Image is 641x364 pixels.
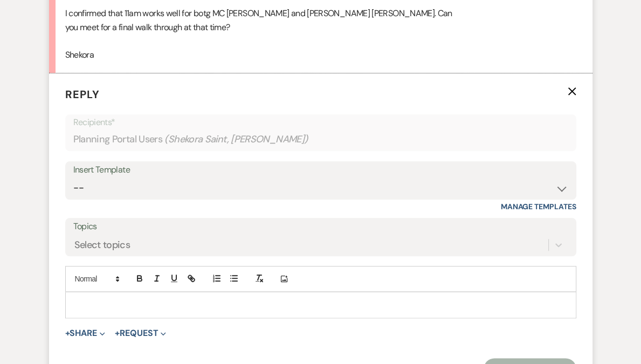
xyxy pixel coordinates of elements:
[73,129,568,150] div: Planning Portal Users
[65,329,106,338] button: Share
[501,202,576,211] a: Manage Templates
[65,329,70,338] span: +
[164,132,308,147] span: ( Shekora Saint, [PERSON_NAME] )
[115,329,166,338] button: Request
[73,162,568,178] div: Insert Template
[115,329,120,338] span: +
[74,238,130,252] div: Select topics
[73,219,568,235] label: Topics
[73,115,568,129] p: Recipients*
[65,87,100,101] span: Reply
